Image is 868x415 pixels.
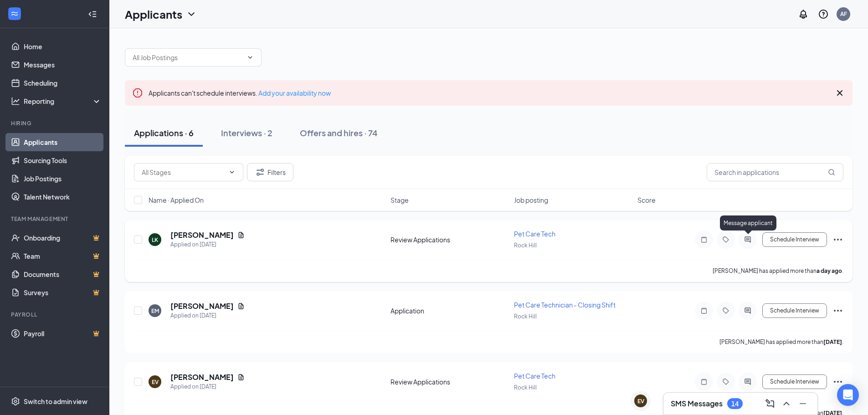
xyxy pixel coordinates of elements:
svg: Tag [720,307,731,314]
button: Schedule Interview [762,232,827,247]
svg: Tag [720,378,731,385]
svg: Error [132,87,143,98]
div: Offers and hires · 74 [300,127,378,138]
button: ComposeMessage [763,396,777,411]
span: Pet Care Technician - Closing Shift [514,301,616,309]
h5: [PERSON_NAME] [170,372,234,382]
span: Score [637,195,656,205]
a: Add your availability now [258,89,331,97]
h3: SMS Messages [671,399,723,409]
div: Applied on [DATE] [170,240,245,249]
a: Home [24,37,102,56]
a: Applicants [24,133,102,151]
div: Application [390,306,508,315]
a: TeamCrown [24,247,102,265]
input: All Job Postings [133,52,243,62]
button: Filter Filters [247,163,293,181]
svg: Document [237,302,245,310]
span: Name · Applied On [149,195,204,205]
b: [DATE] [823,338,842,345]
div: EV [152,378,159,386]
div: Applications · 6 [134,127,194,138]
p: [PERSON_NAME] has applied more than . [713,267,843,275]
span: Rock Hill [514,313,537,320]
svg: Document [237,231,245,239]
svg: Note [699,236,709,243]
input: All Stages [142,167,225,177]
div: Open Intercom Messenger [837,384,859,406]
div: LK [152,236,158,244]
button: Schedule Interview [762,303,827,318]
a: Scheduling [24,74,102,92]
div: Review Applications [390,377,508,386]
div: Message applicant [720,215,776,231]
a: PayrollCrown [24,324,102,343]
input: Search in applications [707,163,843,181]
a: SurveysCrown [24,283,102,302]
div: AF [840,10,847,18]
button: ChevronUp [779,396,794,411]
svg: Ellipses [832,376,843,387]
span: Stage [390,195,409,205]
div: Applied on [DATE] [170,311,245,320]
svg: Tag [720,236,731,243]
h1: Applicants [125,6,182,22]
a: OnboardingCrown [24,229,102,247]
svg: Document [237,374,245,381]
span: Job posting [514,195,548,205]
div: Payroll [11,311,100,318]
svg: Settings [11,397,20,406]
span: Rock Hill [514,242,537,249]
svg: MagnifyingGlass [828,169,835,176]
a: Messages [24,56,102,74]
svg: Filter [255,167,266,178]
svg: ActiveChat [742,378,753,385]
svg: Minimize [797,398,808,409]
div: EM [151,307,159,315]
div: Interviews · 2 [221,127,272,138]
svg: Note [699,378,709,385]
svg: ActiveChat [742,236,753,243]
button: Schedule Interview [762,374,827,389]
a: Job Postings [24,169,102,188]
svg: ActiveChat [742,307,753,314]
div: Hiring [11,119,100,127]
button: Minimize [796,396,810,411]
svg: Note [699,307,709,314]
div: EV [637,397,644,405]
svg: Collapse [88,10,97,19]
svg: ComposeMessage [765,398,776,409]
span: Rock Hill [514,384,537,391]
a: DocumentsCrown [24,265,102,283]
svg: ChevronDown [186,9,197,20]
svg: WorkstreamLogo [10,9,19,18]
div: Switch to admin view [24,397,87,406]
svg: Ellipses [832,234,843,245]
div: Applied on [DATE] [170,382,245,391]
span: Applicants can't schedule interviews. [149,89,331,97]
div: Team Management [11,215,100,223]
a: Sourcing Tools [24,151,102,169]
a: Talent Network [24,188,102,206]
h5: [PERSON_NAME] [170,301,234,311]
span: Pet Care Tech [514,230,555,238]
div: Reporting [24,97,102,106]
svg: ChevronDown [247,54,254,61]
p: [PERSON_NAME] has applied more than . [719,338,843,346]
svg: Analysis [11,97,20,106]
svg: Notifications [798,9,809,20]
svg: Ellipses [832,305,843,316]
svg: QuestionInfo [818,9,829,20]
div: Review Applications [390,235,508,244]
h5: [PERSON_NAME] [170,230,234,240]
svg: Cross [834,87,845,98]
b: a day ago [817,267,842,274]
span: Pet Care Tech [514,372,555,380]
svg: ChevronUp [781,398,792,409]
div: 14 [731,400,739,408]
svg: ChevronDown [228,169,236,176]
